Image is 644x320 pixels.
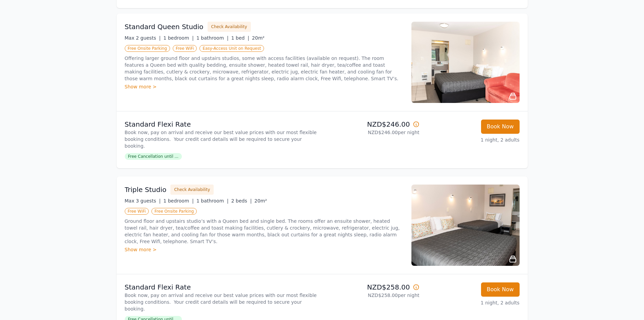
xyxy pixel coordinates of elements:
[163,35,194,41] span: 1 bedroom |
[125,292,319,312] p: Book now, pay on arrival and receive our best value prices with our most flexible booking conditi...
[125,153,182,160] span: Free Cancellation until ...
[125,55,403,82] p: Offering larger ground floor and upstairs studios, some with access facilities (available on requ...
[255,198,267,204] span: 20m²
[325,120,420,129] p: NZD$246.00
[125,208,149,215] span: Free WiFi
[125,22,204,31] h3: Standard Queen Studio
[173,45,197,52] span: Free WiFi
[231,35,249,41] span: 1 bed |
[125,129,319,149] p: Book now, pay on arrival and receive our best value prices with our most flexible booking conditi...
[125,198,161,204] span: Max 3 guests |
[196,198,229,204] span: 1 bathroom |
[151,208,197,215] span: Free Onsite Parking
[252,35,264,41] span: 20m²
[325,292,420,299] p: NZD$258.00 per night
[125,45,170,52] span: Free Onsite Parking
[199,45,264,52] span: Easy-Access Unit on Request
[481,282,520,297] button: Book Now
[125,246,403,253] div: Show more >
[125,83,403,90] div: Show more >
[125,120,319,129] p: Standard Flexi Rate
[170,185,214,195] button: Check Availability
[325,282,420,292] p: NZD$258.00
[208,22,251,32] button: Check Availability
[481,120,520,134] button: Book Now
[125,35,161,41] span: Max 2 guests |
[425,136,520,143] p: 1 night, 2 adults
[231,198,252,204] span: 2 beds |
[425,299,520,306] p: 1 night, 2 adults
[325,129,420,136] p: NZD$246.00 per night
[196,35,229,41] span: 1 bathroom |
[125,218,403,245] p: Ground floor and upstairs studio’s with a Queen bed and single bed. The rooms offer an ensuite sh...
[125,185,167,194] h3: Triple Studio
[163,198,194,204] span: 1 bedroom |
[125,282,319,292] p: Standard Flexi Rate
